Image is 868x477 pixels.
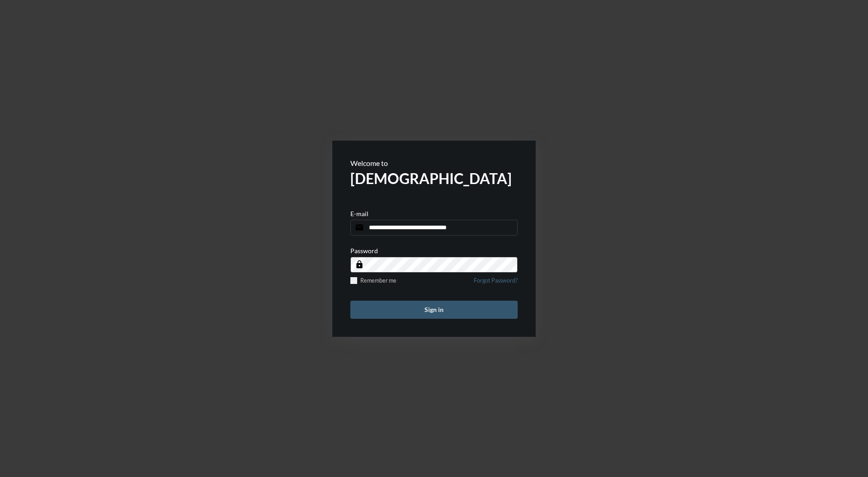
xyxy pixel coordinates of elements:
[350,170,518,187] h2: [DEMOGRAPHIC_DATA]
[350,210,368,217] p: E-mail
[350,247,378,255] p: Password
[350,301,518,319] button: Sign in
[474,277,518,289] a: Forgot Password?
[350,159,518,167] p: Welcome to
[350,277,396,284] label: Remember me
